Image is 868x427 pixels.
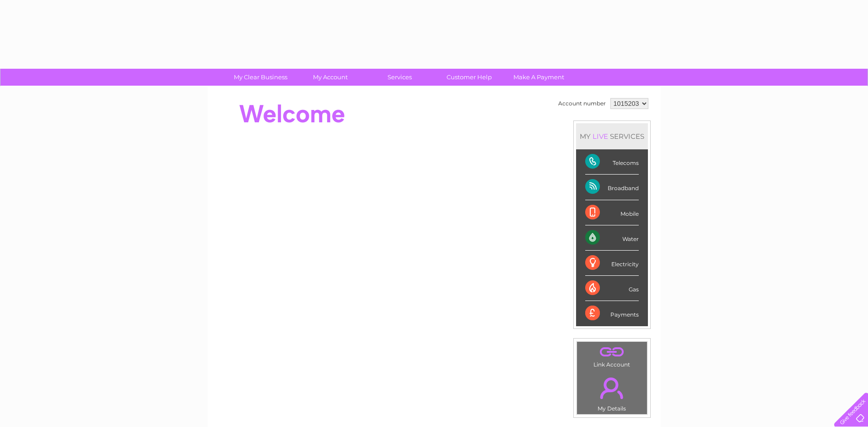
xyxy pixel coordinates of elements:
[585,225,639,251] div: Water
[556,96,608,111] td: Account number
[362,69,437,86] a: Services
[577,370,647,415] td: My Details
[585,301,639,326] div: Payments
[585,149,639,175] div: Telecoms
[579,344,645,360] a: .
[223,69,298,86] a: My Clear Business
[577,341,647,370] td: Link Account
[579,372,645,404] a: .
[292,69,368,86] a: My Account
[576,123,648,149] div: MY SERVICES
[585,200,639,225] div: Mobile
[585,175,639,200] div: Broadband
[591,132,610,141] div: LIVE
[431,69,507,86] a: Customer Help
[501,69,577,86] a: Make A Payment
[585,276,639,301] div: Gas
[585,251,639,276] div: Electricity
